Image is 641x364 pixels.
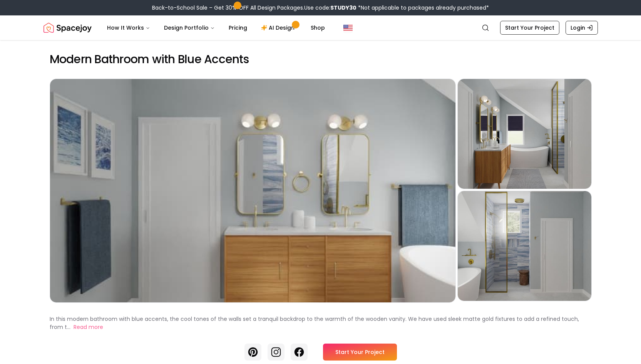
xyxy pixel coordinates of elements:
a: Spacejoy [44,20,92,35]
span: *Not applicable to packages already purchased* [356,4,489,12]
div: Back-to-School Sale – Get 30% OFF All Design Packages. [152,4,489,12]
span: Use code: [304,4,356,12]
a: AI Design [255,20,303,35]
img: United States [343,23,353,32]
nav: Main [101,20,331,35]
button: Read more [74,323,103,331]
a: Start Your Project [323,344,397,361]
a: Login [566,21,598,35]
p: In this modern bathroom with blue accents, the cool tones of the walls set a tranquil backdrop to... [50,315,579,331]
button: Design Portfolio [158,20,221,35]
a: Pricing [223,20,253,35]
img: Spacejoy Logo [44,20,92,35]
a: Shop [305,20,331,35]
b: STUDY30 [330,4,356,12]
h2: Modern Bathroom with Blue Accents [50,52,592,66]
a: Start Your Project [500,21,559,35]
button: How It Works [101,20,156,35]
nav: Global [44,15,598,40]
